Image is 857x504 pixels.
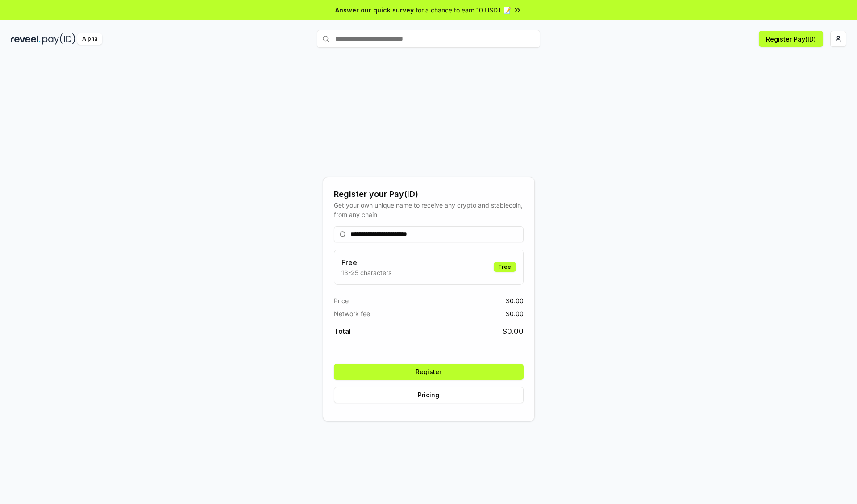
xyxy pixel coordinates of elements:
[42,33,75,45] img: pay_id
[341,257,391,268] h3: Free
[416,5,511,15] span: for a chance to earn 10 USDT 📝
[11,33,41,45] img: reveel_dark
[334,326,351,337] span: Total
[759,31,823,47] button: Register Pay(ID)
[334,296,349,305] span: Price
[334,200,524,219] div: Get your own unique name to receive any crypto and stablecoin, from any chain
[494,262,516,272] div: Free
[506,296,524,305] span: $ 0.00
[334,364,524,380] button: Register
[335,5,414,15] span: Answer our quick survey
[77,33,102,45] div: Alpha
[503,326,524,337] span: $ 0.00
[334,188,524,200] div: Register your Pay(ID)
[334,387,524,403] button: Pricing
[341,268,391,277] p: 13-25 characters
[334,309,370,318] span: Network fee
[506,309,524,318] span: $ 0.00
